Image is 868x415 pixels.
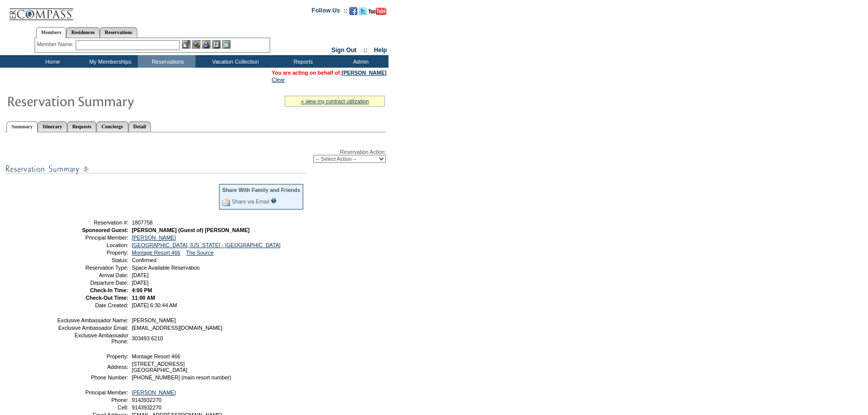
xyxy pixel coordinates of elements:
a: [PERSON_NAME] [132,389,176,395]
td: Cell: [57,404,128,410]
span: [PHONE_NUMBER] (main resort number) [132,374,231,380]
td: My Memberships [80,55,138,68]
a: Detail [128,121,151,132]
span: :: [363,47,367,54]
td: Departure Date: [57,280,128,286]
a: [GEOGRAPHIC_DATA], [US_STATE] - [GEOGRAPHIC_DATA] [132,242,281,248]
td: Location: [57,242,128,248]
a: Become our fan on Facebook [349,10,357,16]
span: [EMAIL_ADDRESS][DOMAIN_NAME] [132,325,223,331]
span: 9143932270 [132,397,161,403]
td: Exclusive Ambassador Phone: [57,332,128,344]
a: Members [36,27,67,38]
img: Impersonate [202,40,210,49]
a: Follow us on Twitter [359,10,367,16]
td: Date Created: [57,302,128,308]
span: Montage Resort 466 [132,353,180,359]
strong: Check-Out Time: [86,295,128,301]
a: The Source [186,250,213,256]
a: Sign Out [331,47,356,54]
td: Home [23,55,80,68]
td: Reservation Type: [57,265,128,271]
td: Property: [57,353,128,359]
a: Residences [66,27,100,38]
img: b_calculator.gif [222,40,231,49]
td: Vacation Collection [195,55,273,68]
td: Status: [57,257,128,263]
span: 303493 6210 [132,335,163,341]
span: [STREET_ADDRESS] [GEOGRAPHIC_DATA] [132,361,187,373]
a: Reservations [100,27,137,38]
td: Reservation #: [57,220,128,226]
a: Montage Resort 466 [132,250,180,256]
input: What is this? [271,198,277,203]
span: [PERSON_NAME] (Guest of) [PERSON_NAME] [132,227,250,233]
strong: Sponsored Guest: [82,227,128,233]
td: Reports [273,55,331,68]
div: Reservation Action: [5,149,386,163]
img: Reservations [212,40,221,49]
img: subTtlResSummary.gif [5,163,306,175]
td: Principal Member: [57,235,128,241]
td: Exclusive Ambassador Name: [57,317,128,323]
a: Summary [7,121,38,132]
a: Help [374,47,387,54]
img: Become our fan on Facebook [349,7,357,15]
span: [PERSON_NAME] [132,317,176,323]
span: Confirmed [132,257,156,263]
img: Reservaton Summary [7,91,207,111]
div: Member Name: [37,40,76,49]
td: Arrival Date: [57,272,128,278]
td: Address: [57,361,128,373]
a: Concierge [96,121,128,132]
td: Exclusive Ambassador Email: [57,325,128,331]
a: [PERSON_NAME] [342,70,386,76]
span: [DATE] [132,280,149,286]
a: Requests [67,121,96,132]
span: [DATE] 6:30:44 AM [132,302,177,308]
td: Reservations [138,55,195,68]
a: Clear [272,77,285,83]
span: You are acting on behalf of: [272,70,386,76]
img: b_edit.gif [182,40,190,49]
img: Subscribe to our YouTube Channel [368,8,386,15]
td: Phone: [57,397,128,403]
span: [DATE] [132,272,149,278]
span: 9143932270 [132,404,161,410]
a: [PERSON_NAME] [132,235,176,241]
img: Follow us on Twitter [359,7,367,15]
td: Phone Number: [57,374,128,380]
a: » view my contract utilization [301,98,369,104]
a: Share via Email [232,198,269,204]
span: 1807758 [132,220,153,226]
img: View [192,40,200,49]
span: 11:00 AM [132,295,155,301]
span: 4:00 PM [132,287,152,293]
td: Admin [331,55,388,68]
a: Subscribe to our YouTube Channel [368,10,386,16]
td: Follow Us :: [312,6,347,18]
td: Property: [57,250,128,256]
div: Share With Family and Friends [222,187,300,193]
td: Principal Member: [57,389,128,395]
span: Space Available Reservation [132,265,199,271]
strong: Check-In Time: [90,287,128,293]
a: Itinerary [38,121,67,132]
